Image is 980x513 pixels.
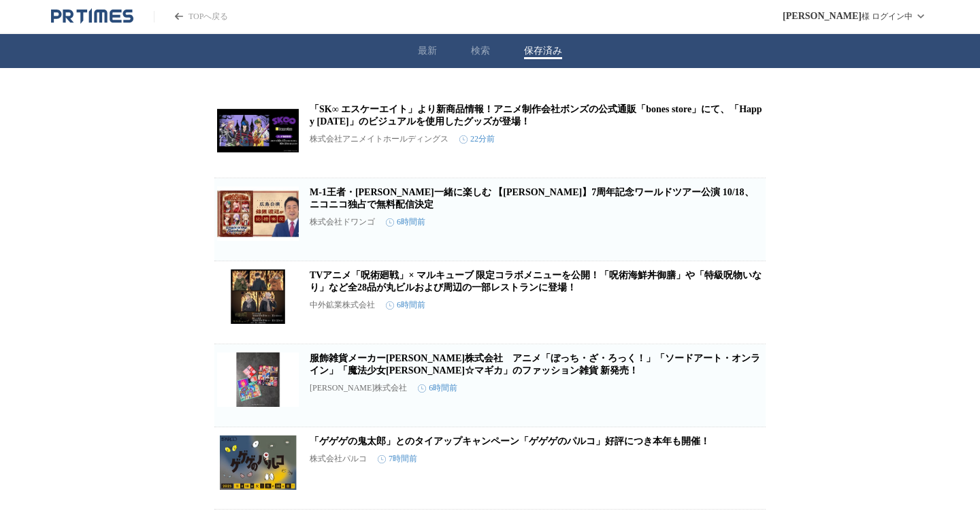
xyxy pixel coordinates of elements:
img: M-1王者・錦鯉 渡辺隆と一緒に楽しむ 【にじさんじ】7周年記念ワールドツアー公演 10/18、ニコニコ独占で無料配信決定 [217,186,299,241]
p: 株式会社アニメイトホールディングス [310,133,448,145]
time: 6時間前 [418,382,457,394]
span: [PERSON_NAME] [783,11,862,22]
p: [PERSON_NAME]株式会社 [310,382,407,394]
time: 7時間前 [378,453,417,465]
img: 服飾雑貨メーカー川辺株式会社 アニメ「ぼっち・ざ・ろっく！」「ソードアート・オンライン」「魔法少女まどか☆マギカ」のファッション雑貨 新発売！ [217,352,299,407]
p: 株式会社ドワンゴ [310,216,375,228]
button: 検索 [471,45,490,57]
a: PR TIMESのトップページはこちら [51,8,133,24]
img: TVアニメ「呪術廻戦」× マルキューブ 限定コラボメニューを公開！「呪術海鮮丼御膳」や「特級呪物いなり」など全28品が丸ビルおよび周辺の一部レストランに登場！ [217,269,299,324]
a: PR TIMESのトップページはこちら [154,11,228,22]
a: 「ゲゲゲの鬼太郎」とのタイアップキャンペーン「ゲゲゲのパルコ」好評につき本年も開催！ [310,436,710,446]
button: 最新 [418,45,437,57]
time: 22分前 [459,133,495,145]
time: 6時間前 [386,216,425,228]
p: 中外鉱業株式会社 [310,299,375,311]
p: 株式会社パルコ [310,453,367,465]
a: M-1王者・[PERSON_NAME]一緒に楽しむ 【[PERSON_NAME]】7周年記念ワールドツアー公演 10/18、ニコニコ独占で無料配信決定 [310,187,754,210]
a: 服飾雑貨メーカー[PERSON_NAME]株式会社 アニメ「ぼっち・ざ・ろっく！」「ソードアート・オンライン」「魔法少女[PERSON_NAME]☆マギカ」のファッション雑貨 新発売！ [310,353,760,376]
img: 「ゲゲゲの鬼太郎」とのタイアップキャンペーン「ゲゲゲのパルコ」好評につき本年も開催！ [217,435,299,490]
time: 6時間前 [386,299,425,311]
a: TVアニメ「呪術廻戦」× マルキューブ 限定コラボメニューを公開！「呪術海鮮丼御膳」や「特級呪物いなり」など全28品が丸ビルおよび周辺の一部レストランに登場！ [310,270,762,293]
button: 保存済み [524,45,562,57]
img: 「SK∞ エスケーエイト」より新商品情報！アニメ制作会社ボンズの公式通販「bones store」にて、「Happy Halloween 2025」のビジュアルを使用したグッズが登場！ [217,103,299,158]
a: 「SK∞ エスケーエイト」より新商品情報！アニメ制作会社ボンズの公式通販「bones store」にて、「Happy [DATE]」のビジュアルを使用したグッズが登場！ [310,104,762,127]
